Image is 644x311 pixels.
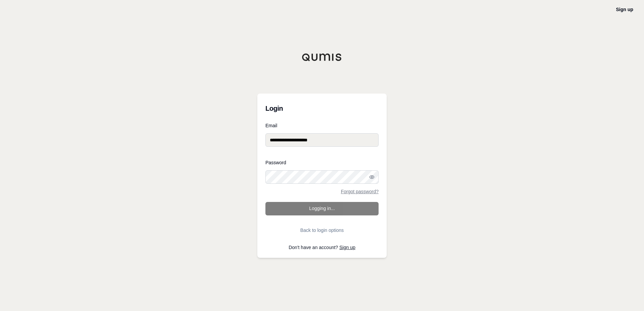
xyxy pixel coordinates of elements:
[616,7,633,12] a: Sign up
[302,53,342,61] img: Qumis
[265,102,379,115] h3: Login
[265,223,379,237] button: Back to login options
[265,245,379,250] p: Don't have an account?
[265,123,379,128] label: Email
[265,160,379,165] label: Password
[341,189,379,194] a: Forgot password?
[340,245,355,250] a: Sign up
